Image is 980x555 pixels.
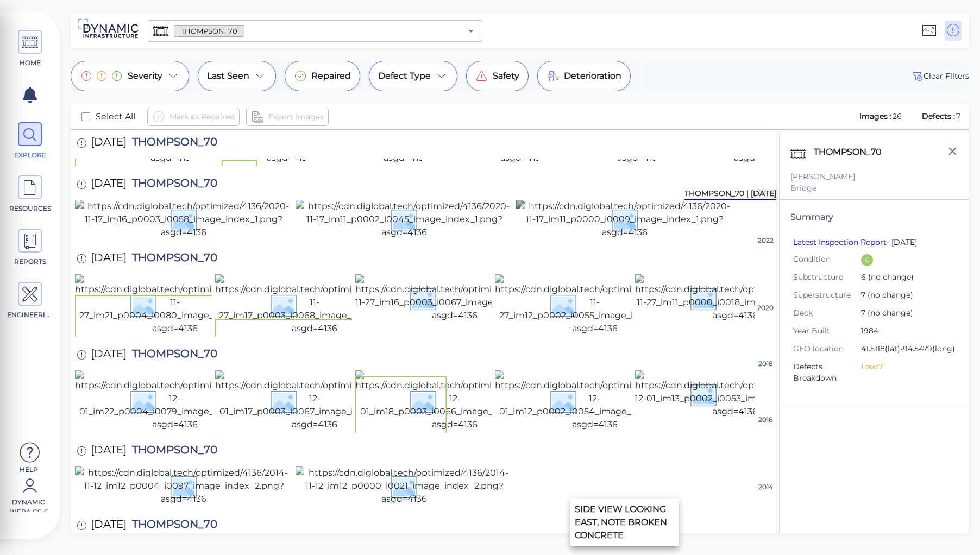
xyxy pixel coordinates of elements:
img: https://cdn.diglobal.tech/optimized/4136/2020-11-17_im16_p0003_i0058_image_index_1.png?asgd=4136 [75,200,292,239]
span: Severity [128,70,162,83]
div: 2022 [755,236,776,245]
span: 6 [861,272,950,284]
span: Defects : [921,111,956,121]
span: 26 [893,111,902,121]
div: 6 [861,254,873,266]
div: THOMPSON_70 [811,143,896,166]
span: THOMPSON_70 [127,348,217,363]
span: (no change) [865,290,913,300]
span: GEO location [793,343,861,355]
span: RESOURCES [7,204,53,213]
button: Open [463,23,479,39]
img: https://cdn.diglobal.tech/optimized/4136/2018-11-27_im17_p0003_i0068_image_index_2.png?asgd=4136 [215,274,414,335]
span: THOMPSON_70 [174,26,244,36]
span: Substructure [793,272,861,283]
img: https://cdn.diglobal.tech/optimized/4136/2020-11-17_im11_p0000_i0009_image_index_1.png?asgd=4136 [516,200,733,239]
span: [DATE] [91,444,127,459]
img: https://cdn.diglobal.tech/optimized/4136/2018-11-27_im11_p0000_i0018_image_index_1.png?asgd=4136 [635,274,834,322]
span: Export Images [268,110,324,123]
span: REPORTS [7,257,53,267]
div: [PERSON_NAME] [790,171,958,182]
span: THOMPSON_70 [127,444,217,459]
img: https://cdn.diglobal.tech/optimized/4136/2020-11-17_im11_p0002_i0045_image_index_1.png?asgd=4136 [296,200,513,239]
span: THOMPSON_70 [127,519,217,533]
span: [DATE] [91,519,127,533]
img: https://cdn.diglobal.tech/optimized/4136/2018-11-27_im12_p0002_i0055_image_index_2.png?asgd=4136 [495,274,694,335]
span: Defects Breakdown [793,361,861,384]
span: [DATE] [91,136,127,151]
span: HOME [7,58,53,68]
img: https://cdn.diglobal.tech/optimized/4136/2016-12-01_im22_p0004_i0079_image_index_1.png?asgd=4136 [75,370,274,431]
span: Year Built [793,325,861,337]
img: https://cdn.diglobal.tech/optimized/4136/2018-11-27_im21_p0004_i0080_image_index_1.png?asgd=4136 [75,274,274,335]
div: Summary [790,211,958,224]
span: Images : [858,111,893,121]
span: THOMPSON_70 [127,178,217,192]
span: [DATE] [91,178,127,192]
img: https://cdn.diglobal.tech/optimized/4136/2014-11-12_im12_p0000_i0021_image_index_2.png?asgd=4136 [296,466,513,506]
span: Help [5,465,52,474]
span: Deck [793,307,861,319]
span: Deterioration [564,70,621,83]
div: 2018 [755,359,776,369]
span: 7 [861,307,950,320]
div: THOMPSON_70 | [DATE] [684,188,776,200]
div: 2016 [755,415,776,425]
img: https://cdn.diglobal.tech/optimized/4136/2016-12-01_im13_p0002_i0053_image_index_1.png?asgd=4136 [635,370,834,418]
span: Select All [96,110,135,123]
span: Repaired [311,70,351,83]
img: https://cdn.diglobal.tech/optimized/4136/2014-11-12_im12_p0004_i0097_image_index_2.png?asgd=4136 [75,466,292,506]
span: - [DATE] [793,237,917,247]
span: Mark as Repaired [169,110,235,123]
span: 41.5118 (lat) -94.5479 (long) [861,343,955,356]
span: Superstructure [793,289,861,301]
img: https://cdn.diglobal.tech/optimized/4136/2018-11-27_im16_p0003_i0067_image_index_1.png?asgd=4136 [355,274,555,322]
img: https://cdn.diglobal.tech/optimized/4136/2016-12-01_im18_p0003_i0066_image_index_1.png?asgd=4136 [355,370,555,431]
span: Safety [493,70,519,83]
span: 7 [956,111,960,121]
span: Defect Type [378,70,431,83]
span: THOMPSON_70 [127,252,217,267]
div: 2020 [755,303,776,313]
span: Dynamic Infra CS-6 [5,497,52,512]
span: [DATE] [91,348,127,363]
iframe: Chat [934,506,972,547]
span: 1984 [861,325,950,338]
span: Last Seen [207,70,249,83]
li: Low: 7 [861,361,950,373]
div: Bridge [790,182,958,194]
span: Condition [793,254,861,265]
span: (no change) [865,308,913,318]
span: [DATE] [91,252,127,267]
div: 2024 [755,187,776,197]
img: https://cdn.diglobal.tech/optimized/4136/2016-12-01_im17_p0003_i0067_image_index_2.png?asgd=4136 [215,370,414,431]
img: https://cdn.diglobal.tech/optimized/4136/2016-12-01_im12_p0002_i0054_image_index_2.png?asgd=4136 [495,370,694,431]
span: 7 [861,289,950,302]
span: ENGINEERING [7,310,53,320]
div: 2014 [755,482,776,492]
span: EXPLORE [7,150,53,160]
span: Clear Fliters [910,70,969,83]
span: THOMPSON_70 [127,136,217,151]
a: Latest Inspection Report [793,237,887,247]
span: (no change) [866,272,914,282]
